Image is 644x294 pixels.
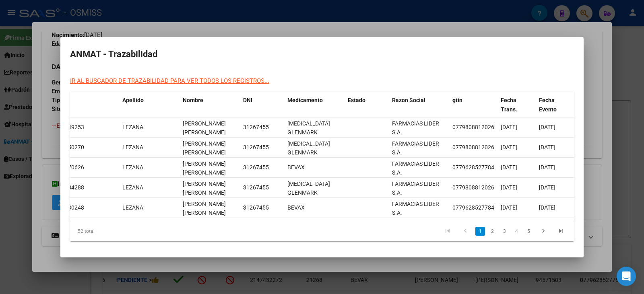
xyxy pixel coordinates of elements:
span: [DATE] [501,184,517,191]
span: LEZANA [122,184,143,191]
li: page 3 [498,224,510,238]
span: Nombre [183,97,203,103]
span: CINTHIA ELIZABETH [183,120,226,136]
span: Fecha Evento [539,97,557,113]
datatable-header-cell: Fecha Trans. [497,92,536,118]
span: 31267455 [243,124,269,130]
datatable-header-cell: Estado [345,92,389,118]
a: 5 [524,227,533,236]
span: [DATE] [539,204,555,211]
a: go to next page [536,227,551,236]
span: [DATE] [501,144,517,150]
span: CINTHIA ELIZABETH [183,160,226,176]
span: LEZANA [122,144,143,150]
datatable-header-cell: Fecha Evento [536,92,574,118]
span: gtin [452,97,462,103]
span: 31267455 [243,184,269,191]
span: DNI [243,97,252,103]
span: [DATE] [501,164,517,171]
span: 31267455 [243,144,269,150]
li: page 2 [486,224,498,238]
span: [DATE] [501,124,517,130]
datatable-header-cell: Serial [49,92,119,118]
a: 4 [512,227,521,236]
span: [DATE] [539,164,555,171]
a: 1 [475,227,485,236]
span: LEZANA [122,204,143,211]
datatable-header-cell: DNI [240,92,284,118]
span: Estado [348,97,365,103]
span: CINTHIA ELIZABETH [183,140,226,156]
span: 07796285277840 [452,164,497,171]
li: page 1 [474,224,486,238]
datatable-header-cell: gtin [449,92,497,118]
span: 31267455 [243,204,269,211]
span: Fecha Trans. [501,97,517,113]
span: Medicamento [287,97,323,103]
span: [DATE] [501,204,517,211]
span: [DATE] [539,184,555,191]
span: FARMACIAS LIDER S.A. [392,181,439,196]
span: LEZANA [122,124,143,130]
span: 31267455 [243,164,269,171]
a: go to first page [440,227,455,236]
span: [DATE] [539,124,555,130]
span: Razon Social [392,97,425,103]
span: Apellido [122,97,144,103]
datatable-header-cell: Apellido [119,92,180,118]
a: 3 [500,227,509,236]
a: 2 [487,227,497,236]
span: FARMACIAS LIDER S.A. [392,201,439,216]
datatable-header-cell: Razon Social [389,92,449,118]
span: BEVAX [287,164,305,171]
span: CINTHIA ELIZABETH [183,201,226,216]
span: [DATE] [539,144,555,150]
li: page 5 [522,224,535,238]
div: 52 total [70,221,169,241]
span: FARMACIAS LIDER S.A. [392,160,439,176]
span: 07798088120262 [452,144,497,150]
datatable-header-cell: Nombre [180,92,240,118]
a: go to last page [553,227,569,236]
div: IR AL BUSCADOR DE TRAZABILIDAD PARA VER TODOS LOS REGISTROS... [70,76,269,86]
span: IRINOTECAN GLENMARK [287,181,330,196]
span: IRINOTECAN GLENMARK [287,140,330,156]
a: go to previous page [458,227,473,236]
span: CINTHIA ELIZABETH [183,181,226,196]
datatable-header-cell: Medicamento [284,92,345,118]
span: BEVAX [287,204,305,211]
span: LEZANA [122,164,143,171]
li: page 4 [510,224,522,238]
span: 07796285277840 [452,204,497,211]
span: FARMACIAS LIDER S.A. [392,120,439,136]
h2: ANMAT - Trazabilidad [70,47,574,62]
span: 07798088120262 [452,124,497,130]
span: IRINOTECAN GLENMARK [287,120,330,136]
span: FARMACIAS LIDER S.A. [392,140,439,156]
div: Open Intercom Messenger [617,267,636,286]
span: 07798088120262 [452,184,497,191]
